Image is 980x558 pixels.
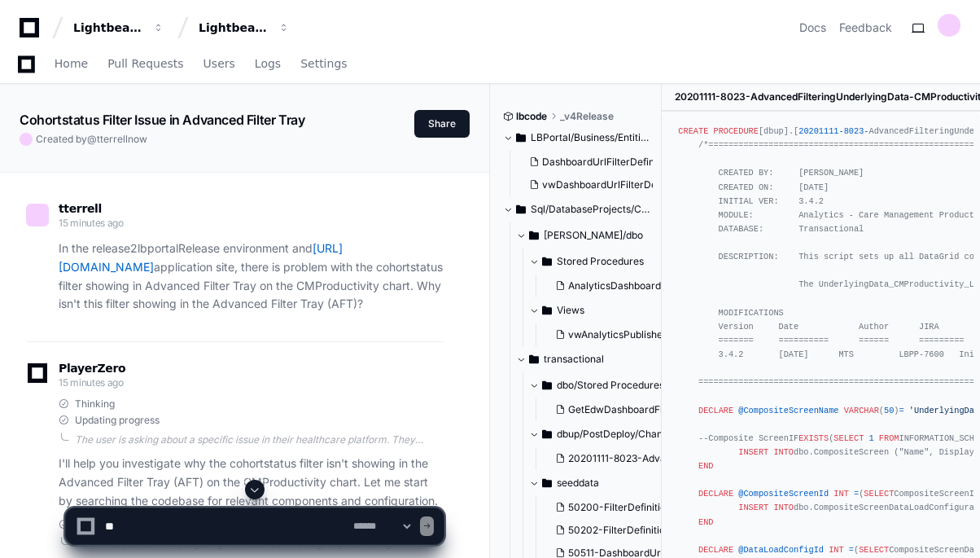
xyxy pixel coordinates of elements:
span: 50 [884,406,894,415]
svg: Directory [542,473,552,493]
a: Home [55,46,88,83]
svg: Directory [529,349,539,369]
span: 15 minutes ago [59,217,124,229]
span: Views [557,304,584,317]
span: Thinking [75,398,115,411]
a: Users [203,46,235,83]
div: Lightbeam Health [73,20,143,36]
button: Lightbeam Health [67,13,171,42]
span: --Composite Screen [698,433,789,443]
span: Settings [300,59,347,68]
span: FROM [879,433,899,443]
button: LBPortal/Business/Entities/FilterTray [503,125,650,151]
button: 20201111-8023-AdvancedFilteringUnderlyingData-CMProductivity.sql [549,447,679,470]
div: The user is asking about a specific issue in their healthcare platform. They mention: 1. Environm... [75,433,444,446]
svg: Directory [529,226,539,245]
span: DashboardUrlFilterDefinition.cs [542,156,687,169]
button: Feedback [839,20,892,36]
a: Docs [799,20,826,36]
span: Sql/DatabaseProjects/CombinedDatabaseNew [531,203,650,216]
app-text-character-animate: Cohortstatus Filter Issue in Advanced Filter Tray [20,112,304,128]
span: SELECT [833,433,864,443]
span: dbo/Stored Procedures [557,379,664,392]
button: Views [529,297,676,323]
button: Sql/DatabaseProjects/CombinedDatabaseNew [503,196,650,222]
span: seeddata [557,477,599,490]
div: Lightbeam Health Solutions [199,20,269,36]
span: PROCEDURE [713,126,758,136]
span: now [128,133,147,145]
a: [URL][DOMAIN_NAME] [59,241,343,274]
span: 20201111 [798,126,838,136]
span: Logs [255,59,281,68]
span: CREATE [678,126,708,136]
span: - [864,126,868,136]
span: PlayerZero [59,363,125,373]
svg: Directory [542,252,552,271]
button: dbo/Stored Procedures [529,372,676,398]
span: INSERT INTO [738,447,794,457]
span: LBPortal/Business/Entities/FilterTray [531,131,650,144]
span: @ [87,133,97,145]
span: 1 [868,433,873,443]
span: dbup/PostDeploy/ChangeScripts [557,428,676,441]
span: Home [55,59,88,68]
a: Logs [255,46,281,83]
svg: Directory [516,128,526,147]
button: vwDashboardUrlFilterDefinition.cs [523,174,653,196]
span: 15 minutes ago [59,376,124,389]
span: Created by [36,133,147,146]
a: Settings [300,46,347,83]
span: Stored Procedures [557,255,644,268]
span: 20201111-8023-AdvancedFilteringUnderlyingData-CMProductivity.sql [568,452,890,465]
span: Updating progress [75,414,160,427]
button: vwAnalyticsPublished_CohortSecurity.sql [549,323,679,346]
button: [PERSON_NAME]/dbo [516,222,663,248]
svg: Directory [516,200,526,219]
button: Lightbeam Health Solutions [192,13,296,42]
span: @CompositeScreenName [738,406,838,415]
span: tterrell [59,202,102,215]
svg: Directory [542,301,552,320]
span: AnalyticsDashboardFilterValueContent.sql [568,279,762,292]
button: Share [414,110,470,138]
span: vwDashboardUrlFilterDefinition.cs [542,178,701,191]
span: -8023 [839,126,864,136]
span: Pull Requests [107,59,183,68]
button: GetEdwDashboardFilterValues.sql [549,398,679,421]
span: tterrell [97,133,128,145]
span: = [899,406,903,415]
button: transactional [516,346,663,372]
svg: Directory [542,376,552,395]
span: vwAnalyticsPublished_CohortSecurity.sql [568,328,758,341]
button: Stored Procedures [529,248,676,275]
span: lbcode [516,110,547,123]
p: I'll help you investigate why the cohortstatus filter isn't showing in the Advanced Filter Tray (... [59,455,444,510]
span: transactional [544,353,604,366]
a: Pull Requests [107,46,183,83]
span: DECLARE [698,406,733,415]
svg: Directory [542,424,552,444]
button: seeddata [529,470,676,496]
span: Users [203,59,235,68]
span: GetEdwDashboardFilterValues.sql [568,403,724,416]
span: VARCHAR [844,406,879,415]
p: In the release2lbportalRelease environment and application site, there is problem with the cohort... [59,239,444,314]
span: _v4Release [560,110,614,123]
span: EXISTS [798,433,829,443]
span: [PERSON_NAME]/dbo [544,229,643,242]
span: END [698,461,713,471]
button: DashboardUrlFilterDefinition.cs [523,151,653,174]
button: AnalyticsDashboardFilterValueContent.sql [549,275,679,297]
button: dbup/PostDeploy/ChangeScripts [529,421,676,447]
